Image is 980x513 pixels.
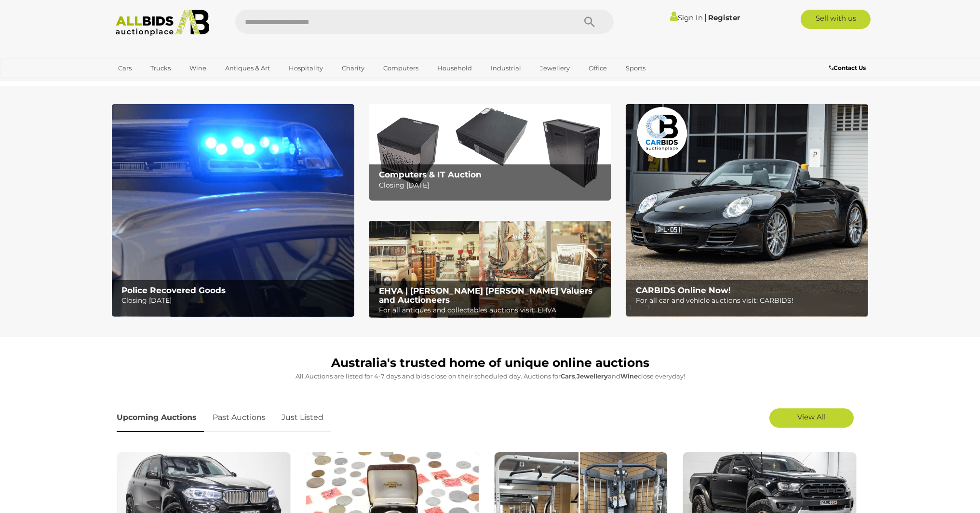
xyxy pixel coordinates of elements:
[205,404,273,432] a: Past Auctions
[379,170,482,179] b: Computers & IT Auction
[274,404,331,432] a: Just Listed
[577,372,608,380] strong: Jewellery
[379,304,606,316] p: For all antiques and collectables auctions visit: EHVA
[619,60,652,76] a: Sports
[636,285,731,295] b: CARBIDS Online Now!
[534,60,576,76] a: Jewellery
[369,104,611,201] img: Computers & IT Auction
[144,60,177,76] a: Trucks
[620,372,638,380] strong: Wine
[336,60,371,76] a: Charity
[379,286,592,305] b: EHVA | [PERSON_NAME] [PERSON_NAME] Valuers and Auctioneers
[582,60,613,76] a: Office
[369,104,611,201] a: Computers & IT Auction Computers & IT Auction Closing [DATE]
[112,76,193,92] a: [GEOGRAPHIC_DATA]
[110,10,215,36] img: Allbids.com.au
[377,60,425,76] a: Computers
[183,60,213,76] a: Wine
[112,104,354,317] img: Police Recovered Goods
[282,60,329,76] a: Hospitality
[431,60,478,76] a: Household
[670,13,703,22] a: Sign In
[829,64,866,71] b: Contact Us
[219,60,276,76] a: Antiques & Art
[117,371,864,382] p: All Auctions are listed for 4-7 days and bids close on their scheduled day. Auctions for , and cl...
[829,63,868,73] a: Contact Us
[117,404,204,432] a: Upcoming Auctions
[626,104,868,317] a: CARBIDS Online Now! CARBIDS Online Now! For all car and vehicle auctions visit: CARBIDS!
[769,408,854,428] a: View All
[369,221,611,318] a: EHVA | Evans Hastings Valuers and Auctioneers EHVA | [PERSON_NAME] [PERSON_NAME] Valuers and Auct...
[112,60,138,76] a: Cars
[636,295,863,307] p: For all car and vehicle auctions visit: CARBIDS!
[112,104,354,317] a: Police Recovered Goods Police Recovered Goods Closing [DATE]
[561,372,575,380] strong: Cars
[484,60,527,76] a: Industrial
[121,285,226,295] b: Police Recovered Goods
[121,295,349,307] p: Closing [DATE]
[117,356,864,370] h1: Australia's trusted home of unique online auctions
[708,13,740,22] a: Register
[626,104,868,317] img: CARBIDS Online Now!
[565,10,614,34] button: Search
[797,412,826,421] span: View All
[801,10,871,29] a: Sell with us
[704,12,707,23] span: |
[369,221,611,318] img: EHVA | Evans Hastings Valuers and Auctioneers
[379,179,606,191] p: Closing [DATE]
